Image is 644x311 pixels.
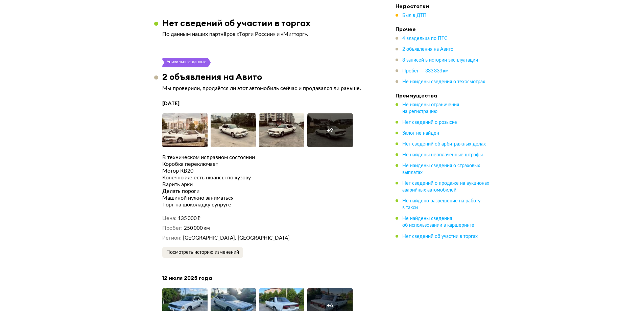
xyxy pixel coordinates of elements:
p: Мы проверили, продаётся ли этот автомобиль сейчас и продавался ли раньше. [162,85,375,92]
span: 2 объявления на Авито [402,47,453,52]
dt: Регион [162,235,182,242]
span: Пробег — 333 333 км [402,69,449,73]
h4: Недостатки [396,3,490,9]
p: По данным наших партнёров «Торги России» и «Мигторг». [162,31,375,38]
h4: Прочее [396,26,490,32]
h3: 2 объявления на Авито [162,71,262,82]
span: Не найдены сведения об использовании в каршеринге [402,216,474,228]
div: Варить арки [162,181,375,188]
span: Не найдены ограничения на регистрацию [402,103,459,114]
span: 135 000 ₽ [178,216,200,221]
img: Car Photo [162,113,208,147]
button: Посмотреть историю изменений [162,247,243,258]
span: Нет сведений об арбитражных делах [402,142,486,147]
div: Коробка переключает [162,161,375,168]
span: Не найдены сведения о техосмотрах [402,80,485,84]
div: В техническом исправном состоянии [162,154,375,161]
span: Посмотреть историю изменений [166,250,239,255]
h3: Нет сведений об участии в торгах [162,18,311,28]
h4: 12 июля 2025 года [162,274,375,282]
img: Car Photo [259,113,305,147]
div: + 6 [327,302,333,309]
span: 4 владельца по ПТС [402,36,448,41]
span: Не найдено разрешение на работу в такси [402,199,480,210]
div: Уникальные данные [166,58,207,67]
div: Делать пороги [162,188,375,195]
h4: Преимущества [396,92,490,99]
div: Торг на шоколадку супруге [162,201,375,208]
div: + 9 [327,127,333,134]
dt: Цена [162,215,176,222]
h4: [DATE] [162,100,375,107]
span: Нет сведений об участии в торгах [402,234,478,239]
div: Машиной нужно заниматься [162,195,375,201]
span: Нет сведений о розыске [402,120,457,125]
div: Конечно же есть нюансы по кузову [162,174,375,181]
span: [GEOGRAPHIC_DATA], [GEOGRAPHIC_DATA] [183,236,290,241]
div: Мотор RB20 [162,168,375,174]
span: Был в ДТП [402,13,427,18]
span: Нет сведений о продаже на аукционах аварийных автомобилей [402,181,489,193]
dt: Пробег [162,225,183,232]
span: Не найдены сведения о страховых выплатах [402,163,480,175]
span: 8 записей в истории эксплуатации [402,58,478,63]
span: 250 000 км [184,226,210,231]
span: Не найдены неоплаченные штрафы [402,153,483,157]
img: Car Photo [211,113,256,147]
span: Залог не найден [402,131,439,136]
